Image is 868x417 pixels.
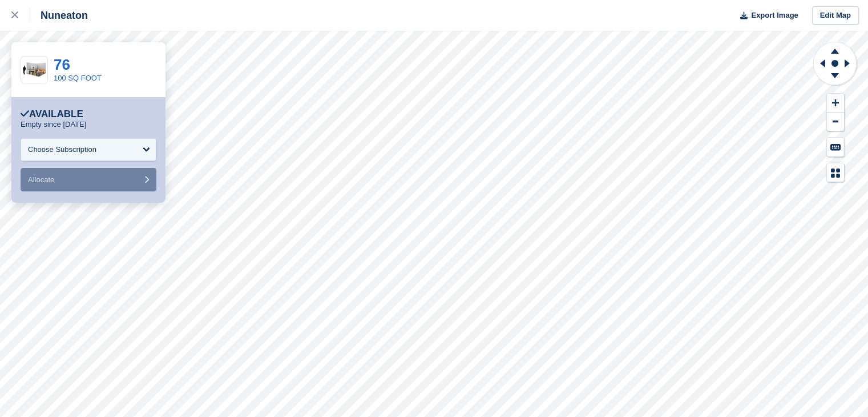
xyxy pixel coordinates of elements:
[827,163,844,182] button: Map Legend
[733,6,798,25] button: Export Image
[30,9,88,22] div: Nuneaton
[28,144,96,155] div: Choose Subscription
[21,60,47,80] img: 100-sqft-unit.jpg
[827,138,844,157] button: Keyboard Shortcuts
[54,74,102,82] a: 100 SQ FOOT
[54,56,70,73] a: 76
[827,113,844,131] button: Zoom Out
[827,94,844,113] button: Zoom In
[21,109,83,120] div: Available
[21,120,86,129] p: Empty since [DATE]
[751,10,798,21] span: Export Image
[28,175,54,184] span: Allocate
[812,6,859,25] a: Edit Map
[21,168,156,191] button: Allocate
